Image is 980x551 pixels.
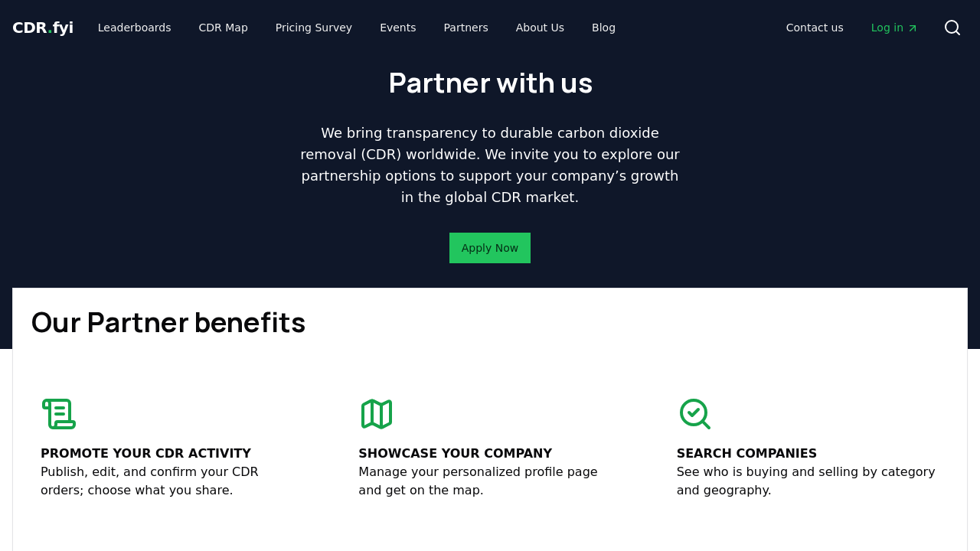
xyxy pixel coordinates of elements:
p: Manage your personalized profile page and get on the map. [358,463,621,500]
h1: Our Partner benefits [31,307,949,337]
p: We bring transparency to durable carbon dioxide removal (CDR) worldwide. We invite you to explore... [294,122,686,208]
p: See who is buying and selling by category and geography. [677,463,939,500]
button: Apply Now [449,233,531,263]
span: . [47,18,53,37]
h1: Partner with us [388,67,593,98]
a: CDR.fyi [12,17,73,38]
a: Apply Now [462,240,518,256]
p: Search companies [677,445,939,463]
p: Publish, edit, and confirm your CDR orders; choose what you share. [41,463,303,500]
nav: Main [774,14,931,41]
a: Blog [580,14,628,41]
a: Log in [859,14,931,41]
a: Events [367,14,428,41]
span: CDR fyi [12,18,73,37]
a: Leaderboards [86,14,184,41]
p: Promote your CDR activity [41,445,303,463]
p: Showcase your company [358,445,621,463]
a: About Us [504,14,577,41]
nav: Main [86,14,628,41]
a: Partners [432,14,501,41]
span: Log in [871,20,919,35]
a: Pricing Survey [263,14,364,41]
a: CDR Map [187,14,260,41]
a: Contact us [774,14,856,41]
